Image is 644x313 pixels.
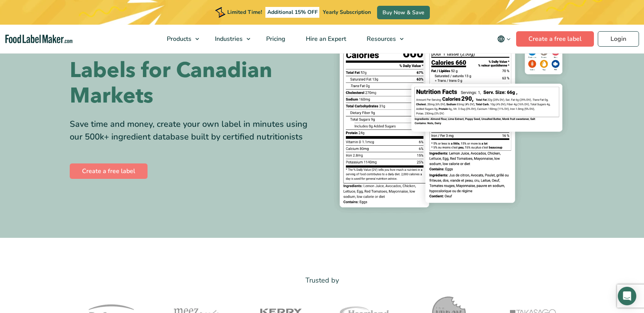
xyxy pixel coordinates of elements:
[157,25,203,53] a: Products
[70,118,316,143] div: Save time and money, create your own label in minutes using our 500k+ ingredient database built b...
[377,6,430,19] a: Buy Now & Save
[364,35,397,43] span: Resources
[256,25,294,53] a: Pricing
[516,31,594,47] a: Create a free label
[357,25,408,53] a: Resources
[304,35,347,43] span: Hire an Expert
[205,25,254,53] a: Industries
[70,275,574,286] p: Trusted by
[164,35,192,43] span: Products
[618,287,636,305] div: Open Intercom Messenger
[265,7,320,18] span: Additional 15% OFF
[213,35,243,43] span: Industries
[296,25,355,53] a: Hire an Expert
[70,32,316,109] h1: Generate CFIA Nutrition Labels for Canadian Markets
[323,8,371,16] span: Yearly Subscription
[227,8,262,16] span: Limited Time!
[598,31,639,47] a: Login
[264,35,286,43] span: Pricing
[70,163,148,179] a: Create a free label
